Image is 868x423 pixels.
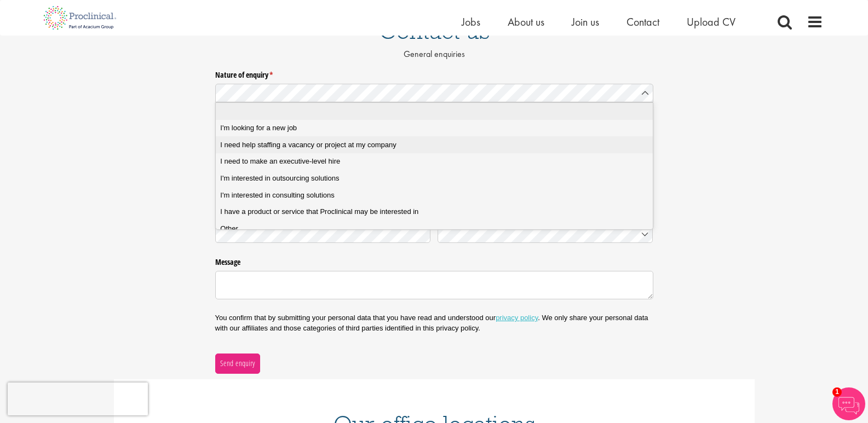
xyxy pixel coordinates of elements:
[215,224,431,244] input: State / Province / Region
[220,190,334,200] span: I'm interested in consulting solutions
[438,224,653,244] input: Country
[832,387,865,420] img: Chatbot
[215,313,653,333] p: You confirm that by submitting your personal data that you have read and understood our . We only...
[220,207,418,217] span: I have a product or service that Proclinical may be interested in
[626,15,659,29] a: Contact
[572,15,599,29] a: Join us
[215,66,653,80] label: Nature of enquiry
[8,383,148,415] iframe: reCAPTCHA
[220,357,255,369] span: Send enquiry
[215,253,653,268] label: Message
[220,157,340,166] span: I need to make an executive-level hire
[220,224,238,234] span: Other
[508,15,544,29] a: About us
[215,354,260,373] button: Send enquiry
[220,123,297,133] span: I'm looking for a new job
[220,140,396,150] span: I need help staffing a vacancy or project at my company
[462,15,480,29] a: Jobs
[496,314,538,322] a: privacy policy
[832,387,842,397] span: 1
[687,15,735,29] a: Upload CV
[220,173,339,183] span: I'm interested in outsourcing solutions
